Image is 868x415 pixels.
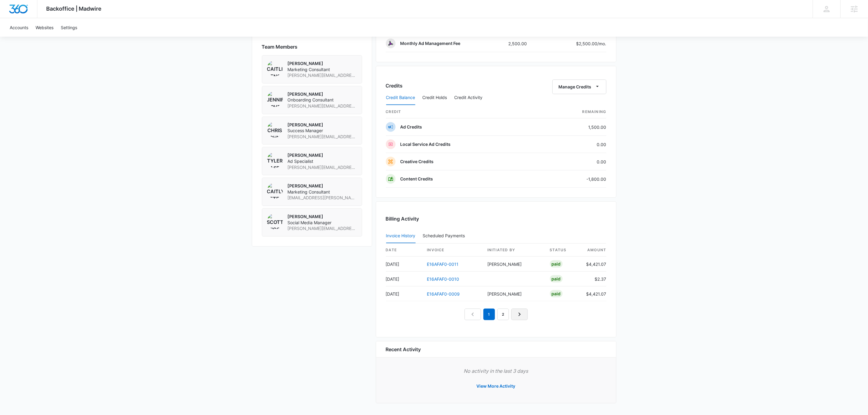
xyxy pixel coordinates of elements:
a: Page 2 [497,309,509,320]
em: 1 [483,309,495,320]
th: status [545,244,582,257]
p: [PERSON_NAME] [288,183,357,189]
a: Accounts [6,18,32,37]
p: No activity in the last 3 days [386,367,606,375]
p: $2,500.00 [576,40,606,47]
span: [PERSON_NAME][EMAIL_ADDRESS][PERSON_NAME][DOMAIN_NAME] [288,164,357,170]
button: Credit Holds [423,91,447,105]
h3: Credits [386,82,403,89]
button: Credit Balance [386,91,415,105]
span: Marketing Consultant [288,189,357,195]
span: Social Media Manager [288,220,357,226]
div: Paid [550,290,563,297]
div: Paid [550,275,563,283]
a: E16AFAF0-0010 [427,276,459,282]
p: [PERSON_NAME] [288,214,357,220]
p: Content Credits [400,176,433,182]
p: Ad Credits [400,124,422,130]
th: Remaining [542,105,606,118]
td: [PERSON_NAME] [482,286,545,301]
span: [PERSON_NAME][EMAIL_ADDRESS][PERSON_NAME][DOMAIN_NAME] [288,134,357,140]
p: [PERSON_NAME] [288,60,357,67]
p: Local Service Ad Credits [400,141,451,147]
span: [PERSON_NAME][EMAIL_ADDRESS][DOMAIN_NAME] [288,103,357,109]
td: 0.00 [542,153,606,170]
span: [PERSON_NAME][EMAIL_ADDRESS][PERSON_NAME][DOMAIN_NAME] [288,72,357,78]
td: $2.37 [582,272,606,286]
span: Onboarding Consultant [288,97,357,103]
td: [DATE] [386,257,422,272]
h6: Recent Activity [386,346,421,353]
p: [PERSON_NAME] [288,122,357,128]
img: Chris Johns [267,122,283,138]
td: [DATE] [386,286,422,301]
span: Marketing Consultant [288,67,357,73]
span: Success Manager [288,128,357,134]
td: -1,800.00 [542,170,606,188]
p: Monthly Ad Management Fee [400,40,461,46]
span: [PERSON_NAME][EMAIL_ADDRESS][DOMAIN_NAME] [288,225,357,232]
a: Websites [32,18,57,37]
td: $4,421.07 [582,286,606,301]
p: Creative Credits [400,159,434,165]
p: [PERSON_NAME] [288,152,357,158]
td: 2,500.00 [503,35,546,52]
div: Scheduled Payments [423,234,468,238]
th: invoice [422,244,482,257]
td: 1,500.00 [542,118,606,136]
td: [DATE] [386,272,422,286]
img: Jennifer Cover [267,91,283,107]
img: Caitlin Genschoreck [267,60,283,76]
span: [EMAIL_ADDRESS][PERSON_NAME][DOMAIN_NAME] [288,195,357,201]
a: Settings [57,18,81,37]
button: Credit Activity [455,91,483,105]
span: Backoffice | Madwire [46,5,102,12]
td: 0.00 [542,136,606,153]
div: Paid [550,260,563,268]
button: Manage Credits [552,80,606,94]
th: amount [582,244,606,257]
span: /mo. [598,41,606,46]
span: Ad Specialist [288,158,357,164]
a: Next Page [511,309,528,320]
button: View More Activity [471,379,522,393]
th: credit [386,105,542,118]
span: Team Members [262,43,298,50]
button: Invoice History [386,229,416,243]
img: Scottlyn Wiggins [267,214,283,229]
th: Initiated By [482,244,545,257]
a: E16AFAF0-0011 [427,262,459,267]
img: Tyler Rasdon [267,152,283,168]
td: $4,421.07 [582,257,606,272]
a: E16AFAF0-0009 [427,291,460,297]
img: Caitlyn Peters [267,183,283,199]
nav: Pagination [465,309,528,320]
p: [PERSON_NAME] [288,91,357,97]
th: date [386,244,422,257]
h3: Billing Activity [386,215,606,222]
td: [PERSON_NAME] [482,257,545,272]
